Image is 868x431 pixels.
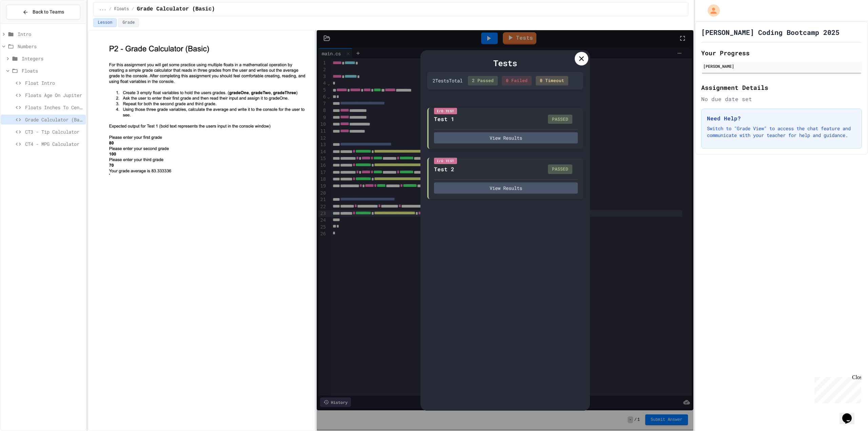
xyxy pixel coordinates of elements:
[18,43,83,50] span: Numbers
[93,18,117,27] button: Lesson
[502,76,532,85] div: 0 Failed
[703,63,860,69] div: [PERSON_NAME]
[434,158,457,164] div: I/O Test
[6,5,80,19] button: Back to Teams
[427,57,583,69] div: Tests
[701,48,862,58] h2: Your Progress
[33,8,64,16] span: Back to Teams
[468,76,498,85] div: 2 Passed
[707,125,856,139] p: Switch to "Grade View" to access the chat feature and communicate with your teacher for help and ...
[25,79,83,86] span: Float Intro
[25,104,83,111] span: Floats Inches To Centimeters
[25,140,83,148] span: CT4 - MPG Calculator
[109,6,112,12] span: /
[132,6,134,12] span: /
[25,92,83,99] span: Floats Age On Jupiter
[114,6,129,12] span: Floats
[812,374,861,403] iframe: chat widget
[548,115,572,124] div: PASSED
[434,108,457,114] div: I/O Test
[434,165,454,173] div: Test 2
[137,5,215,13] span: Grade Calculator (Basic)
[701,95,862,103] div: No due date set
[536,76,568,85] div: 0 Timeout
[22,67,83,74] span: Floats
[434,182,578,194] button: View Results
[22,55,83,62] span: Integers
[840,404,861,424] iframe: chat widget
[25,116,83,123] span: Grade Calculator (Basic)
[18,31,83,38] span: Intro
[701,27,840,37] h1: [PERSON_NAME] Coding Bootcamp 2025
[701,3,722,18] div: My Account
[434,132,578,143] button: View Results
[25,128,83,135] span: CT3 - Tip Calculator
[434,115,454,123] div: Test 1
[3,3,47,43] div: Chat with us now!Close
[707,114,856,122] h3: Need Help?
[433,77,462,84] div: 2 Test s Total
[701,83,862,92] h2: Assignment Details
[99,6,106,12] span: ...
[118,18,139,27] button: Grade
[548,164,572,174] div: PASSED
